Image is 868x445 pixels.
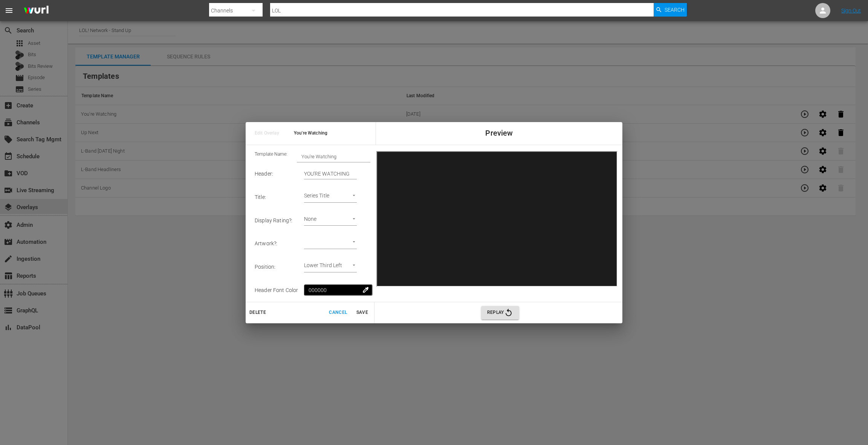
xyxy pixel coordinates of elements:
span: Delete Template [246,309,270,315]
span: Delete [249,309,267,317]
span: Edit Overlay [255,129,283,138]
span: Save [353,309,371,317]
td: Artwork? : [255,232,304,255]
span: Search [665,3,685,17]
span: You're Watching [294,129,378,138]
button: Save [350,306,374,319]
td: Title : [255,185,304,209]
button: Delete [246,306,270,319]
span: Preview [485,129,513,138]
img: ans4CAIJ8jUAAAAAAAAAAAAAAAAAAAAAAAAgQb4GAAAAAAAAAAAAAAAAAAAAAAAAJMjXAAAAAAAAAAAAAAAAAAAAAAAAgAT5G... [18,2,54,20]
td: Header : [255,162,304,186]
div: Series Title [304,191,357,203]
span: colorize [362,286,370,294]
div: Lower Third Left [304,261,357,272]
button: Replay [481,306,519,320]
button: Cancel [326,306,350,319]
td: Header Font Color [255,278,304,302]
td: Display Rating? : [255,209,304,232]
span: menu [5,6,14,15]
span: Cancel [329,309,347,317]
a: Sign Out [841,8,861,14]
div: None [304,215,357,226]
span: Template Name: [255,151,287,162]
span: Replay [487,308,513,317]
td: Position : [255,255,304,278]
